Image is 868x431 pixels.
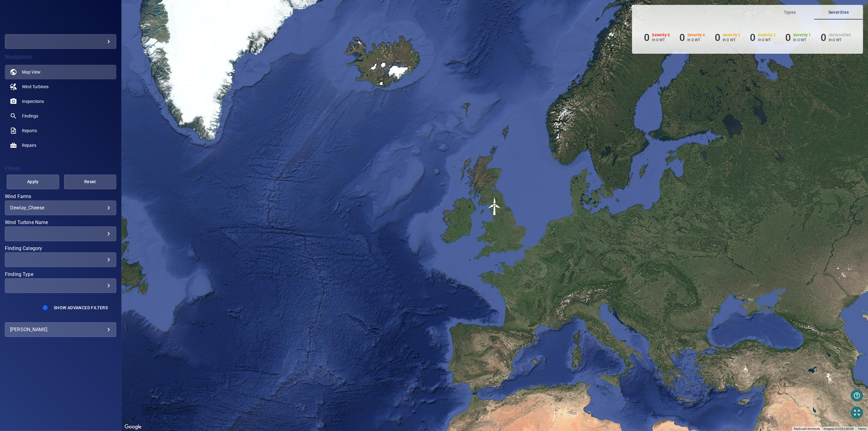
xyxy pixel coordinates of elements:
[22,142,36,148] span: Repairs
[5,194,116,199] label: Wind Farms
[22,69,41,75] span: Map View
[5,94,116,109] a: inspections noActive
[10,325,111,335] div: [PERSON_NAME]
[723,33,740,37] h6: Severity 3
[715,32,740,43] li: Severity 3
[5,226,116,241] div: Wind Turbine Name
[22,84,49,90] span: Wind Turbines
[72,178,109,186] span: Reset
[7,175,59,189] button: Apply
[652,38,670,42] p: in 0 WT
[644,32,670,43] li: Severity 5
[5,123,116,138] a: reports noActive
[5,165,116,172] h4: Filters
[22,113,38,119] span: Findings
[5,109,116,123] a: findings noActive
[758,33,776,37] h6: Severity 2
[794,33,811,37] h6: Severity 1
[679,32,705,43] li: Severity 4
[644,32,650,43] h6: 0
[5,220,116,225] label: Wind Turbine Name
[829,33,851,37] h6: Unclassified
[785,32,811,43] li: Severity 1
[123,423,143,431] img: Google
[14,178,52,186] span: Apply
[22,128,37,134] span: Reports
[652,33,670,37] h6: Severity 5
[794,38,811,42] p: in 0 WT
[5,272,116,277] label: Finding Type
[5,79,116,94] a: windturbines noActive
[688,38,705,42] p: in 0 WT
[750,32,776,43] li: Severity 2
[829,38,851,42] p: in 0 WT
[758,38,776,42] p: in 0 WT
[64,175,117,189] button: Reset
[679,32,685,43] h6: 0
[5,252,116,267] div: Finding Category
[824,427,854,430] span: Imagery ©2025 NASA
[50,303,111,313] button: Show Advanced Filters
[821,32,826,43] h6: 0
[5,278,116,293] div: Finding Type
[5,138,116,153] a: repairs noActive
[54,305,108,310] span: Show Advanced Filters
[123,423,143,431] a: Open this area in Google Maps (opens a new window)
[794,427,820,431] button: Keyboard shortcuts
[5,246,116,251] label: Finding Category
[723,38,740,42] p: in 0 WT
[37,15,84,21] img: fullcirclegarstang-logo
[785,32,791,43] h6: 0
[10,205,111,211] div: Dewlay_Cheese
[5,65,116,79] a: map active
[22,98,44,104] span: Inspections
[5,54,116,60] h4: Navigation
[688,33,705,37] h6: Severity 4
[818,9,859,16] span: Severities
[486,197,504,215] img: windFarmIcon.svg
[769,9,811,16] span: Types
[5,201,116,215] div: Wind Farms
[486,197,504,215] gmp-advanced-marker: T91294
[750,32,756,43] h6: 0
[821,32,851,43] li: Severity Unclassified
[858,427,866,430] a: Terms (opens in new tab)
[5,34,116,49] div: fullcirclegarstang
[715,32,720,43] h6: 0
